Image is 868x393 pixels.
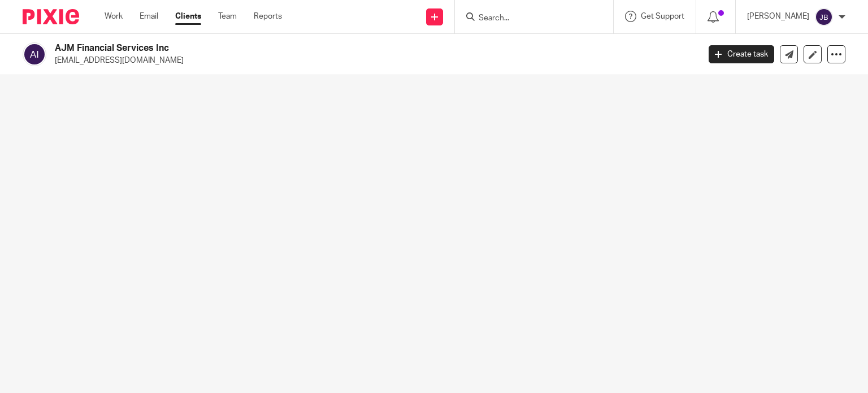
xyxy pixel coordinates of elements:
img: svg%3E [815,8,833,26]
p: [PERSON_NAME] [747,11,809,22]
span: Get Support [641,12,684,20]
img: Pixie [23,9,79,24]
a: Clients [175,11,201,22]
a: Team [218,11,237,22]
a: Email [140,11,158,22]
a: Create task [709,45,774,63]
img: svg%3E [23,42,46,66]
a: Work [105,11,123,22]
input: Search [478,14,579,24]
h2: AJM Financial Services Inc [55,42,565,54]
p: [EMAIL_ADDRESS][DOMAIN_NAME] [55,55,692,66]
a: Reports [254,11,282,22]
